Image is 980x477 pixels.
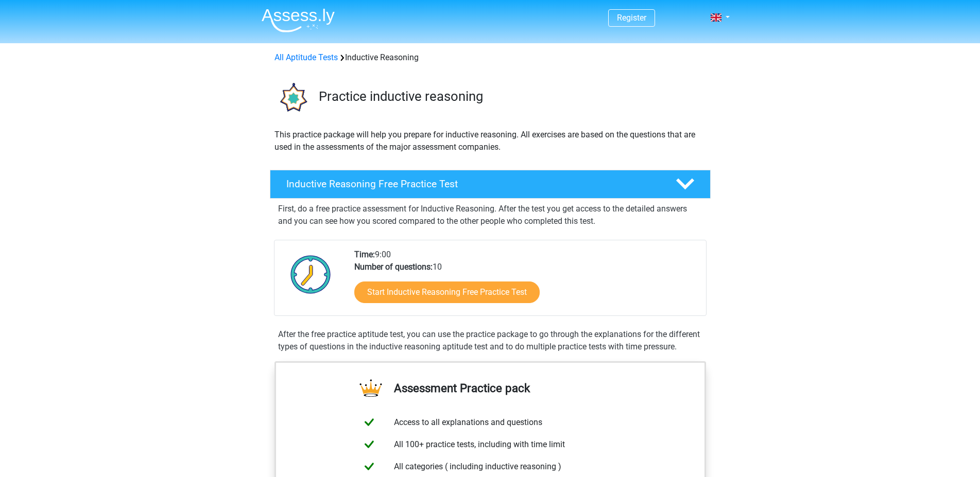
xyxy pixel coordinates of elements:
h3: Practice inductive reasoning [319,89,702,104]
div: 9:00 10 [347,249,706,315]
p: This practice package will help you prepare for inductive reasoning. All exercises are based on t... [274,129,706,153]
a: Start Inductive Reasoning Free Practice Test [354,281,540,303]
img: inductive reasoning [270,76,314,120]
img: Assessly [262,8,335,32]
a: All Aptitude Tests [274,52,338,62]
div: After the free practice aptitude test, you can use the practice package to go through the explana... [274,328,707,353]
p: First, do a free practice assessment for Inductive Reasoning. After the test you get access to th... [278,203,702,227]
img: Clock [285,249,337,300]
a: Inductive Reasoning Free Practice Test [266,170,715,199]
div: Inductive Reasoning [270,51,710,64]
a: Register [617,13,646,23]
h4: Inductive Reasoning Free Practice Test [286,178,659,190]
b: Number of questions: [354,262,433,272]
b: Time: [354,250,375,259]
